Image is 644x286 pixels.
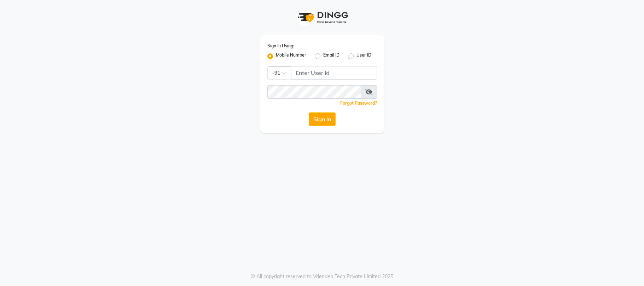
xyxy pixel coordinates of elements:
[267,43,294,49] label: Sign In Using:
[323,52,340,60] label: Email ID
[294,7,350,28] img: logo1.svg
[291,66,377,80] input: Username
[276,52,306,60] label: Mobile Number
[309,112,336,126] button: Sign In
[340,100,377,106] a: Forgot Password?
[356,52,371,60] label: User ID
[267,85,361,99] input: Username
